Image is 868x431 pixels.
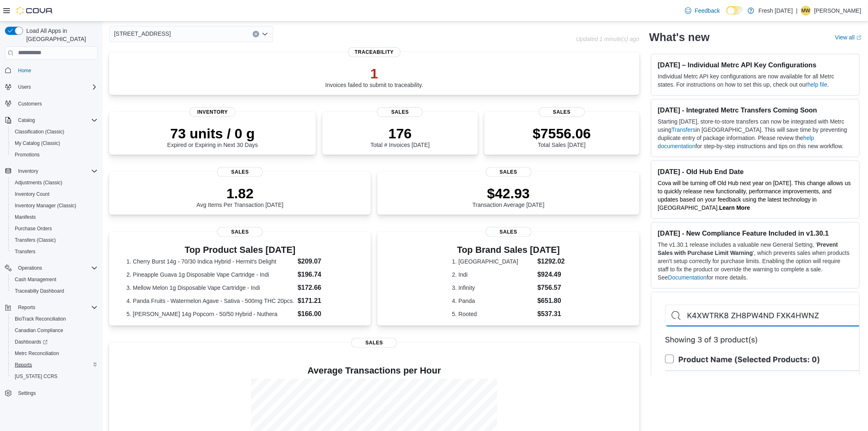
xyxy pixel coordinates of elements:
button: [US_STATE] CCRS [8,371,101,382]
span: Dashboards [15,339,48,345]
dd: $756.57 [537,283,565,293]
a: Dashboards [11,337,51,347]
span: Adjustments (Classic) [15,179,62,186]
span: Washington CCRS [11,371,98,381]
a: Promotions [11,150,43,160]
button: Transfers [8,246,101,257]
button: My Catalog (Classic) [8,138,101,149]
span: Inventory Manager (Classic) [11,201,98,211]
span: My Catalog (Classic) [11,138,98,148]
a: Transfers (Classic) [11,235,59,245]
a: My Catalog (Classic) [11,138,64,148]
button: Manifests [8,211,101,223]
span: Load All Apps in [GEOGRAPHIC_DATA] [23,27,98,43]
a: Dashboards [8,336,101,348]
a: Feedback [682,2,723,19]
span: Sales [486,167,532,177]
a: Customers [15,99,45,109]
span: Feedback [695,7,720,15]
p: Starting [DATE], store-to-store transfers can now be integrated with Metrc using in [GEOGRAPHIC_D... [658,117,853,150]
p: $42.93 [473,185,545,202]
a: Reports [11,360,35,370]
a: Transfers [672,126,696,133]
span: Reports [18,304,35,311]
button: Inventory [15,166,41,176]
dt: 5. [PERSON_NAME] 14g Popcorn - 50/50 Hybrid - Nuthera [126,310,294,318]
p: [PERSON_NAME] [814,6,861,16]
dt: 3. Infinity [452,284,534,292]
span: Traceability [348,47,400,57]
button: Inventory Count [8,188,101,200]
span: Sales [217,227,263,237]
button: Transfers (Classic) [8,234,101,246]
span: Transfers (Classic) [11,235,98,245]
p: | [796,6,798,16]
span: Canadian Compliance [15,327,63,334]
h3: [DATE] - New Compliance Feature Included in v1.30.1 [658,229,853,237]
span: Reports [15,303,98,312]
span: [US_STATE] CCRS [15,373,57,380]
span: Promotions [11,150,98,160]
span: Metrc Reconciliation [15,350,59,357]
a: [US_STATE] CCRS [11,371,61,381]
h3: Top Brand Sales [DATE] [452,245,565,255]
span: Purchase Orders [15,225,52,232]
span: Classification (Classic) [15,128,64,135]
a: Adjustments (Classic) [11,178,66,188]
dd: $651.80 [537,296,565,306]
button: Catalog [15,115,38,125]
h4: Average Transactions per Hour [116,366,633,376]
button: BioTrack Reconciliation [8,313,101,325]
p: 176 [370,125,429,142]
button: Users [2,81,101,93]
a: Learn More [719,204,750,211]
p: The v1.30.1 release includes a valuable new General Setting, ' ', which prevents sales when produ... [658,241,853,282]
button: Catalog [2,115,101,126]
span: Classification (Classic) [11,127,98,137]
h3: [DATE] - Old Hub End Date [658,167,853,176]
span: Manifests [11,212,98,222]
button: Home [2,64,101,76]
button: Canadian Compliance [8,325,101,336]
button: Clear input [253,31,259,37]
span: Adjustments (Classic) [11,178,98,188]
a: Inventory Manager (Classic) [11,201,80,211]
span: Traceabilty Dashboard [11,286,98,296]
a: Traceabilty Dashboard [11,286,67,296]
p: Fresh [DATE] [758,6,793,16]
dd: $166.00 [298,309,354,319]
span: Settings [18,390,36,397]
div: Invoices failed to submit to traceability. [325,65,423,88]
dd: $209.07 [298,257,354,266]
a: help file [808,81,827,88]
a: Purchase Orders [11,224,55,234]
span: Sales [539,107,585,117]
button: Classification (Classic) [8,126,101,138]
button: Operations [15,263,46,273]
span: Users [15,82,98,92]
span: Settings [15,388,98,398]
h2: What's new [649,31,710,44]
strong: Prevent Sales with Purchase Limit Warning [658,241,838,256]
span: Home [15,65,98,76]
button: Adjustments (Classic) [8,177,101,188]
button: Metrc Reconciliation [8,348,101,359]
span: Inventory Count [11,189,98,199]
div: Transaction Average [DATE] [473,185,545,208]
button: Inventory Manager (Classic) [8,200,101,211]
dt: 1. Cherry Burst 14g - 70/30 Indica Hybrid - Hermit's Delight [126,257,294,266]
dd: $171.21 [298,296,354,306]
span: Transfers [11,247,98,257]
span: Cova will be turning off Old Hub next year on [DATE]. This change allows us to quickly release ne... [658,180,851,211]
span: Sales [217,167,263,177]
span: Reports [11,360,98,370]
a: Manifests [11,212,39,222]
a: BioTrack Reconciliation [11,314,69,324]
dt: 4. Panda Fruits - Watermelon Agave - Sativa - 500mg THC 20pcs. [126,297,294,305]
a: Classification (Classic) [11,127,68,137]
button: Reports [8,359,101,371]
div: Expired or Expiring in Next 30 Days [167,125,258,148]
dd: $172.66 [298,283,354,293]
span: Metrc Reconciliation [11,348,98,358]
